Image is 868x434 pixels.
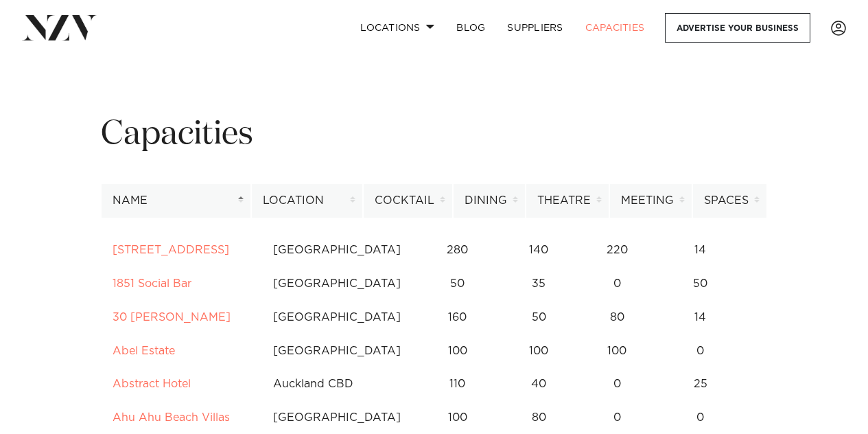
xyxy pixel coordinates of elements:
[251,184,363,218] th: Location: activate to sort column ascending
[113,312,231,323] a: 30 [PERSON_NAME]
[412,267,502,301] td: 50
[742,367,817,401] td: 1
[742,334,817,368] td: 3
[742,233,817,267] td: 6
[502,233,575,267] td: 140
[659,367,742,401] td: 25
[659,267,742,301] td: 50
[113,244,229,255] a: [STREET_ADDRESS]
[412,301,502,334] td: 160
[742,301,817,334] td: 9
[445,13,496,43] a: BLOG
[742,267,817,301] td: 1
[575,367,659,401] td: 0
[113,278,191,289] a: 1851 Social Bar
[496,13,574,43] a: SUPPLIERS
[502,301,575,334] td: 50
[349,13,445,43] a: Locations
[113,345,175,356] a: Abel Estate
[22,15,97,40] img: nzv-logo.png
[412,233,502,267] td: 280
[261,301,412,334] td: [GEOGRAPHIC_DATA]
[412,367,502,401] td: 110
[101,113,767,157] h1: Capacities
[526,184,609,218] th: Theatre: activate to sort column ascending
[502,267,575,301] td: 35
[412,334,502,368] td: 100
[575,301,659,334] td: 80
[692,184,767,218] th: Spaces: activate to sort column ascending
[575,233,659,267] td: 220
[261,367,412,401] td: Auckland CBD
[261,334,412,368] td: [GEOGRAPHIC_DATA]
[609,184,692,218] th: Meeting: activate to sort column ascending
[665,13,810,43] a: Advertise your business
[101,184,251,218] th: Name: activate to sort column descending
[575,267,659,301] td: 0
[261,233,412,267] td: [GEOGRAPHIC_DATA]
[502,367,575,401] td: 40
[659,334,742,368] td: 0
[574,13,656,43] a: Capacities
[113,378,191,389] a: Abstract Hotel
[261,267,412,301] td: [GEOGRAPHIC_DATA]
[502,334,575,368] td: 100
[113,412,230,423] a: Ahu Ahu Beach Villas
[363,184,453,218] th: Cocktail: activate to sort column ascending
[659,233,742,267] td: 14
[659,301,742,334] td: 14
[575,334,659,368] td: 100
[453,184,526,218] th: Dining: activate to sort column ascending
